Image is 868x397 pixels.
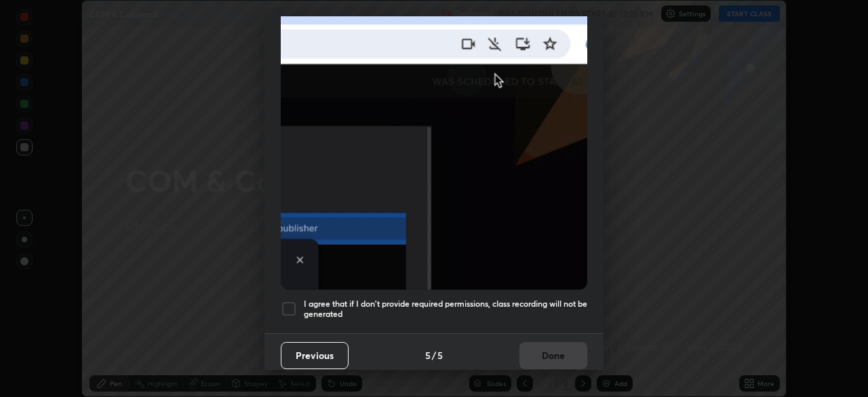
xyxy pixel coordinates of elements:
h4: 5 [437,348,443,362]
h4: / [432,348,436,362]
h4: 5 [425,348,431,362]
h5: I agree that if I don't provide required permissions, class recording will not be generated [304,299,587,320]
button: Previous [281,342,349,369]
